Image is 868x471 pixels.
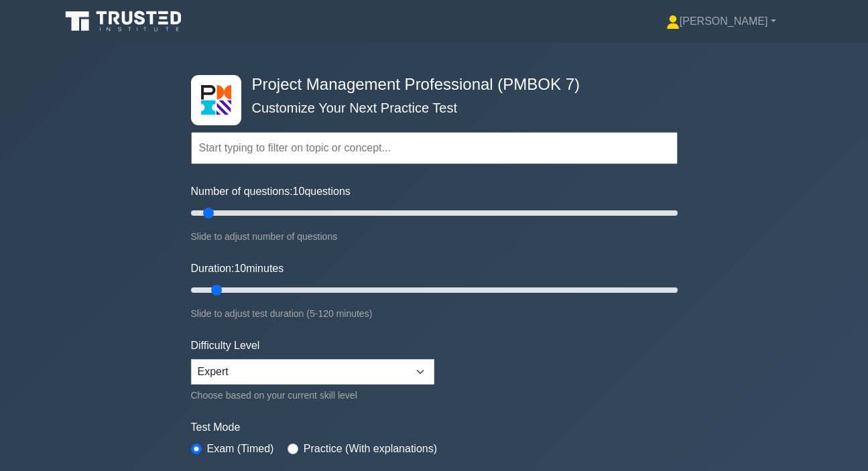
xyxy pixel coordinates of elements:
[207,441,274,457] label: Exam (Timed)
[191,184,351,200] label: Number of questions: questions
[293,186,305,197] span: 10
[191,228,678,245] div: Slide to adjust number of questions
[191,132,678,164] input: Start typing to filter on topic or concept...
[234,263,246,274] span: 10
[247,75,612,94] h4: Project Management Professional (PMBOK 7)
[191,338,260,354] label: Difficulty Level
[191,387,434,403] div: Choose based on your current skill level
[304,441,437,457] label: Practice (With explanations)
[191,419,678,435] label: Test Mode
[191,306,678,322] div: Slide to adjust test duration (5-120 minutes)
[191,261,284,277] label: Duration: minutes
[634,8,808,35] a: [PERSON_NAME]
